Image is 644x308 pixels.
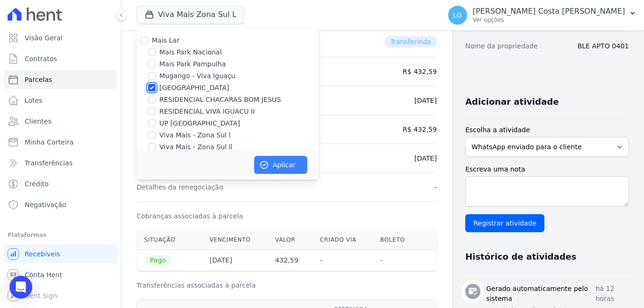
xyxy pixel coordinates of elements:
[152,36,179,44] label: Mais Lar
[403,67,437,76] dd: R$ 432,59
[25,75,52,84] span: Parcelas
[25,96,43,105] span: Lotes
[4,133,117,152] a: Minha Carteira
[159,95,281,105] label: RESIDENCIAL CHACARAS BOM JESUS
[25,117,51,126] span: Clientes
[202,230,267,250] th: Vencimento
[144,255,172,265] span: Pago
[254,156,307,174] button: Aplicar
[465,96,559,108] h3: Adicionar atividade
[137,281,437,290] h3: Transferências associadas à parcela
[473,7,625,16] p: [PERSON_NAME] Costa [PERSON_NAME]
[385,36,437,47] span: Transferindo
[25,33,63,43] span: Visão Geral
[4,49,117,68] a: Contratos
[25,137,74,147] span: Minha Carteira
[313,230,373,250] th: Criado via
[465,41,538,51] dt: Nome da propriedade
[453,12,462,18] span: LG
[267,250,312,271] th: 432,59
[486,284,596,304] h3: Gerado automaticamente pelo sistema
[373,230,419,250] th: Boleto
[4,174,117,193] a: Crédito
[414,96,437,105] dd: [DATE]
[4,245,117,263] a: Recebíveis
[8,229,113,241] div: Plataformas
[202,250,267,271] th: [DATE]
[465,214,544,232] input: Registrar atividade
[25,200,66,209] span: Negativação
[159,107,255,117] label: RESIDENCIAL VIVA IGUACU II
[25,179,49,189] span: Crédito
[4,28,117,47] a: Visão Geral
[25,158,73,168] span: Transferências
[465,164,629,174] label: Escreva uma nota
[137,6,244,24] button: Viva Mais Zona Sul L
[414,154,437,163] dd: [DATE]
[267,230,312,250] th: Valor
[4,195,117,214] a: Negativação
[159,47,222,57] label: Mais Park Nacional
[578,41,629,51] dd: BLE APTO 0401
[137,182,223,192] dt: Detalhes da renegociação
[596,284,629,304] p: há 12 horas
[373,250,419,271] th: -
[25,54,57,63] span: Contratos
[4,112,117,131] a: Clientes
[25,249,60,259] span: Recebíveis
[465,251,576,263] h3: Histórico de atividades
[4,265,117,284] a: Conta Hent
[159,83,229,93] label: [GEOGRAPHIC_DATA]
[441,2,644,28] button: LG [PERSON_NAME] Costa [PERSON_NAME] Ver opções
[159,118,240,128] label: UP [GEOGRAPHIC_DATA]
[4,91,117,110] a: Lotes
[159,71,235,81] label: Mugango - Viva Iguaçu
[4,70,117,89] a: Parcelas
[25,270,62,280] span: Conta Hent
[159,142,232,152] label: Viva Mais - Zona Sul ll
[473,16,625,24] p: Ver opções
[434,182,437,192] dd: -
[137,211,243,221] dt: Cobranças associadas à parcela
[159,130,230,140] label: Viva Mais - Zona Sul l
[137,230,202,250] th: Situação
[4,154,117,172] a: Transferências
[9,276,32,299] div: Open Intercom Messenger
[465,125,629,135] label: Escolha a atividade
[159,59,226,69] label: Mais Park Pampulha
[403,125,437,134] dd: R$ 432,59
[313,250,373,271] th: -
